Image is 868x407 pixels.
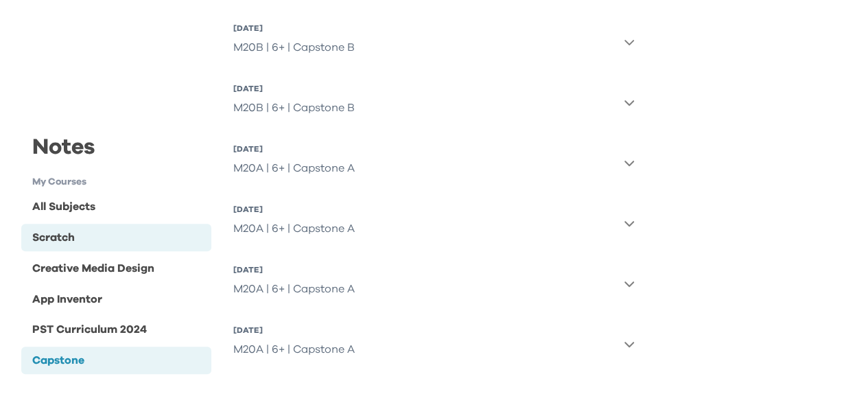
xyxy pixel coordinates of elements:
div: [DATE] [233,23,355,34]
button: [DATE]M20A | 6+ | Capstone A [233,319,635,369]
div: [DATE] [233,143,355,154]
div: Capstone [32,353,84,369]
div: Notes [21,132,211,176]
button: [DATE]M20B | 6+ | Capstone B [233,78,635,127]
div: All Subjects [32,199,95,216]
div: [DATE] [233,204,355,215]
div: [DATE] [233,83,355,94]
div: M20B | 6+ | Capstone B [233,94,355,121]
div: [DATE] [233,264,355,275]
div: M20A | 6+ | Capstone A [233,215,355,242]
div: PST Curriculum 2024 [32,322,147,338]
button: [DATE]M20A | 6+ | Capstone A [233,138,635,187]
div: M20A | 6+ | Capstone A [233,336,355,363]
div: Creative Media Design [32,260,154,277]
button: [DATE]M20A | 6+ | Capstone A [233,259,635,308]
h1: My Courses [32,176,211,190]
div: [DATE] [233,325,355,336]
div: M20A | 6+ | Capstone A [233,275,355,303]
div: App Inventor [32,291,102,307]
div: M20A | 6+ | Capstone A [233,154,355,182]
div: Scratch [32,230,75,246]
div: M20B | 6+ | Capstone B [233,34,355,61]
button: [DATE]M20B | 6+ | Capstone B [233,17,635,67]
button: [DATE]M20A | 6+ | Capstone A [233,198,635,248]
